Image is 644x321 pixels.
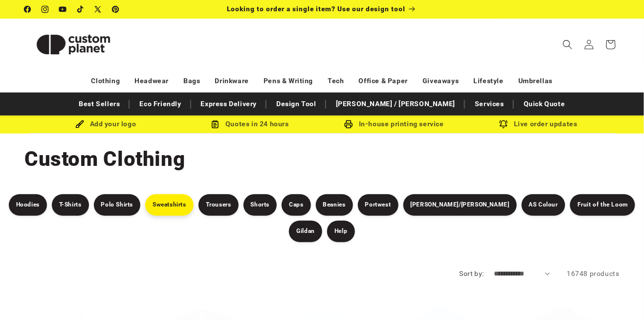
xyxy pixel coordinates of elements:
a: Giveaways [422,72,459,90]
summary: Search [557,34,578,55]
a: Gildan [289,221,322,242]
span: Looking to order a single item? Use our design tool [227,5,405,13]
a: Express Delivery [196,95,262,113]
img: In-house printing [344,120,353,129]
a: T-Shirts [52,194,89,216]
a: Portwest [358,194,399,216]
a: Sweatshirts [145,194,194,216]
div: In-house printing service [322,118,466,130]
a: Shorts [244,194,277,216]
a: Fruit of the Loom [570,194,635,216]
div: Quotes in 24 hours [178,118,322,130]
img: Order updates [499,120,508,129]
a: [PERSON_NAME]/[PERSON_NAME] [403,194,517,216]
iframe: Chat Widget [482,215,644,321]
h1: Custom Clothing [24,146,620,172]
a: Clothing [91,72,120,90]
a: Drinkware [215,72,249,90]
a: Beanies [316,194,353,216]
img: Brush Icon [75,120,84,129]
a: Headwear [134,72,169,90]
a: Design Tool [271,95,321,113]
a: Office & Paper [359,72,408,90]
a: Eco Friendly [134,95,186,113]
div: Live order updates [466,118,611,130]
img: Order Updates Icon [211,120,220,129]
a: Polo Shirts [94,194,141,216]
a: Quick Quote [519,95,570,113]
a: Trousers [199,194,239,216]
a: Pens & Writing [264,72,313,90]
a: [PERSON_NAME] / [PERSON_NAME] [331,95,460,113]
a: Tech [328,72,344,90]
nav: Product filters [5,194,639,242]
a: Bags [183,72,200,90]
label: Sort by: [460,270,484,277]
a: Custom Planet [21,19,126,70]
a: Hoodies [9,194,47,216]
a: Best Sellers [74,95,125,113]
a: AS Colour [522,194,565,216]
a: Services [470,95,509,113]
div: Add your logo [34,118,178,130]
img: Custom Planet [24,23,122,67]
a: Caps [282,194,311,216]
a: Umbrellas [518,72,553,90]
a: Lifestyle [474,72,504,90]
a: Help [327,221,355,242]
